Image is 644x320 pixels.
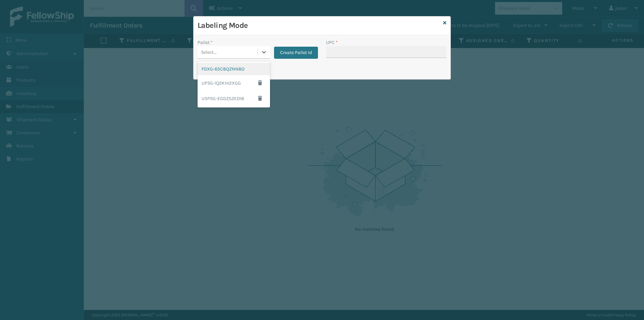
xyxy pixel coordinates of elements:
[198,75,270,91] div: UPSG-IQ2KHI2XGG
[326,39,338,46] label: UPC
[198,63,270,75] div: FDXG-65C8QZNN8O
[198,20,440,31] h3: Labeling Mode
[198,91,270,106] div: USPSG-EGDZ52EDI8
[274,47,318,59] button: Create Pallet Id
[201,49,217,56] div: Select...
[198,39,213,46] label: Pallet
